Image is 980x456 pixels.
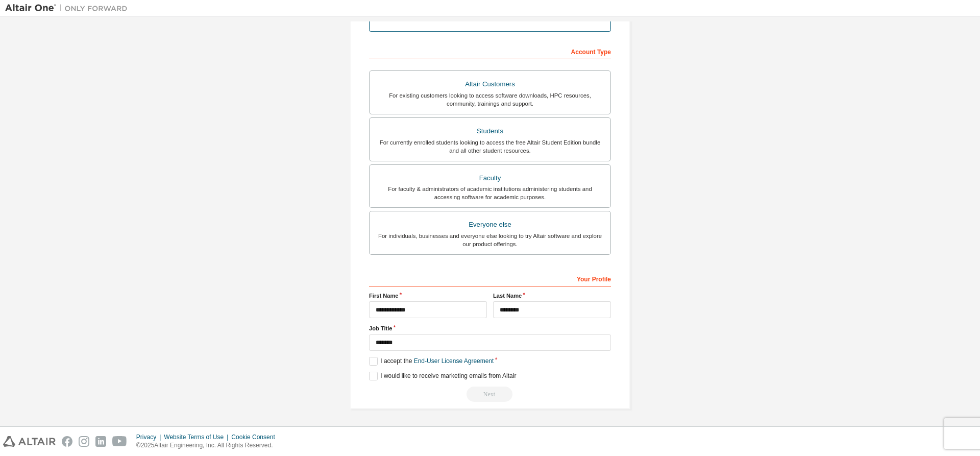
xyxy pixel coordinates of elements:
[493,292,611,300] label: Last Name
[369,324,611,332] label: Job Title
[369,357,494,366] label: I accept the
[79,436,89,447] img: instagram.svg
[369,270,611,286] div: Your Profile
[231,433,281,441] div: Cookie Consent
[376,77,604,91] div: Altair Customers
[369,43,611,59] div: Account Type
[112,436,127,447] img: youtube.svg
[414,357,494,365] a: End-User License Agreement
[376,218,604,232] div: Everyone else
[136,433,164,441] div: Privacy
[376,138,604,155] div: For currently enrolled students looking to access the free Altair Student Edition bundle and all ...
[5,3,133,13] img: Altair One
[376,171,604,185] div: Faculty
[95,436,106,447] img: linkedin.svg
[369,292,487,300] label: First Name
[376,232,604,248] div: For individuals, businesses and everyone else looking to try Altair software and explore our prod...
[376,185,604,201] div: For faculty & administrators of academic institutions administering students and accessing softwa...
[376,124,604,138] div: Students
[369,387,611,402] div: Select your account type to continue
[62,436,72,447] img: facebook.svg
[376,91,604,108] div: For existing customers looking to access software downloads, HPC resources, community, trainings ...
[164,433,231,441] div: Website Terms of Use
[136,441,281,450] p: © 2025 Altair Engineering, Inc. All Rights Reserved.
[369,372,516,380] label: I would like to receive marketing emails from Altair
[3,436,56,447] img: altair_logo.svg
